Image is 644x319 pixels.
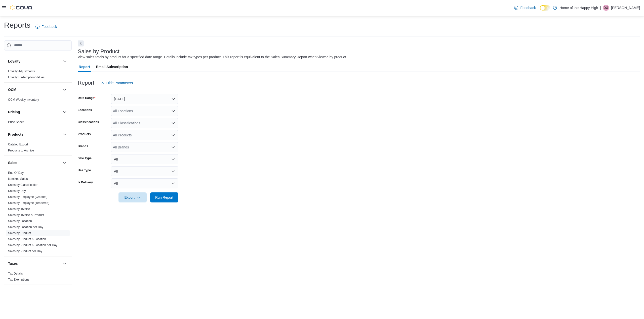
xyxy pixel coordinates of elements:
[559,5,598,11] p: Home of the Happy High
[8,219,32,223] a: Sales by Location
[600,5,601,11] p: |
[8,59,20,64] h3: Loyalty
[96,62,128,72] span: Email Subscription
[78,96,96,100] label: Date Range
[8,160,17,165] h3: Sales
[8,261,18,266] h3: Taxes
[171,121,175,125] button: Open list of options
[79,62,90,72] span: Report
[8,195,48,199] span: Sales by Employee (Created)
[8,183,38,187] span: Sales by Classification
[62,87,68,93] button: OCM
[8,120,24,124] a: Price Sheet
[106,80,133,85] span: Hide Parameters
[78,168,91,172] label: Use Type
[603,5,609,11] div: Deena Gaudreau
[8,177,28,181] a: Itemized Sales
[8,249,42,253] a: Sales by Product per Day
[62,58,68,64] button: Loyalty
[8,278,29,281] a: Tax Exemptions
[78,144,88,148] label: Brands
[8,231,31,235] a: Sales by Product
[111,154,178,164] button: All
[8,201,49,205] a: Sales by Employee (Tendered)
[8,261,61,266] button: Taxes
[8,237,46,241] span: Sales by Product & Location
[4,119,72,127] div: Pricing
[78,48,119,55] h3: Sales by Product
[8,183,38,187] a: Sales by Classification
[8,177,28,181] span: Itemized Sales
[4,271,72,285] div: Taxes
[78,55,347,60] div: View sales totals by product for a specified date range. Details include tax types per product. T...
[155,195,173,200] span: Run Report
[78,132,91,136] label: Products
[4,170,72,256] div: Sales
[8,213,44,217] a: Sales by Invoice & Product
[171,109,175,113] button: Open list of options
[8,243,57,247] a: Sales by Product & Location per Day
[8,160,61,165] button: Sales
[604,5,608,11] span: DG
[62,131,68,137] button: Products
[62,260,68,267] button: Taxes
[8,243,57,247] span: Sales by Product & Location per Day
[8,132,23,137] h3: Products
[171,145,175,149] button: Open list of options
[8,87,16,92] h3: OCM
[98,78,135,88] button: Hide Parameters
[8,189,26,193] a: Sales by Day
[8,225,43,229] a: Sales by Location per Day
[8,207,30,211] a: Sales by Invoice
[8,98,39,102] span: OCM Weekly Inventory
[78,108,92,112] label: Locations
[520,5,536,10] span: Feedback
[8,149,34,152] a: Products to Archive
[4,20,30,30] h1: Reports
[171,133,175,137] button: Open list of options
[78,40,84,46] button: Next
[8,47,21,51] a: Transfers
[4,68,72,82] div: Loyalty
[8,143,28,146] a: Catalog Export
[4,97,72,105] div: OCM
[42,24,57,29] span: Feedback
[8,249,42,253] span: Sales by Product per Day
[8,59,61,64] button: Loyalty
[8,76,45,79] a: Loyalty Redemption Values
[150,192,178,202] button: Run Report
[512,3,538,13] a: Feedback
[8,272,23,275] a: Tax Details
[111,94,178,104] button: [DATE]
[122,192,144,202] span: Export
[111,178,178,188] button: All
[4,141,72,155] div: Products
[78,80,94,86] h3: Report
[611,5,640,11] p: [PERSON_NAME]
[62,160,68,166] button: Sales
[8,110,20,115] h3: Pricing
[8,171,24,175] span: End Of Day
[8,70,35,73] a: Loyalty Adjustments
[78,156,92,160] label: Sale Type
[118,192,147,202] button: Export
[8,110,61,115] button: Pricing
[8,132,61,137] button: Products
[8,171,24,175] a: End Of Day
[33,22,59,32] a: Feedback
[10,5,33,10] img: Cova
[8,87,61,92] button: OCM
